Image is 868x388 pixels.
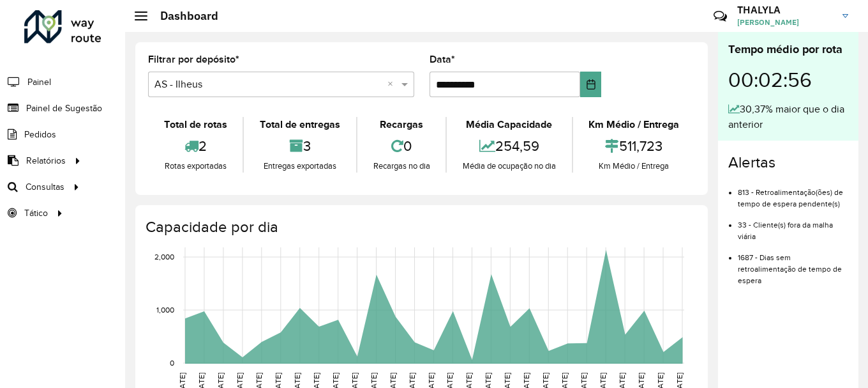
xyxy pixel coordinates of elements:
li: 813 - Retroalimentação(ões) de tempo de espera pendente(s) [738,177,848,210]
div: Km Médio / Entrega [576,117,692,132]
span: Tático [24,206,48,220]
div: 0 [361,132,442,160]
h4: Capacidade por dia [146,218,695,237]
span: Painel de Sugestão [26,102,102,115]
div: Recargas [361,117,442,132]
div: 511,723 [576,132,692,160]
text: 1,000 [156,306,174,314]
label: Filtrar por depósito [148,52,239,67]
a: Contato Rápido [707,3,734,30]
text: 0 [170,359,174,367]
h3: THALYLA [737,4,833,16]
div: Entregas exportadas [247,160,352,173]
span: [PERSON_NAME] [737,17,833,28]
div: Média de ocupação no dia [450,160,568,173]
li: 1687 - Dias sem retroalimentação de tempo de espera [738,242,848,286]
div: 2 [151,132,239,160]
li: 33 - Cliente(s) fora da malha viária [738,210,848,242]
div: Rotas exportadas [151,160,239,173]
div: Total de entregas [247,117,352,132]
div: Recargas no dia [361,160,442,173]
div: 30,37% maior que o dia anterior [728,102,848,132]
span: Consultas [26,180,64,194]
span: Relatórios [26,154,66,167]
div: 3 [247,132,352,160]
div: Km Médio / Entrega [576,160,692,173]
div: 00:02:56 [728,58,848,102]
text: 2,000 [154,252,174,261]
div: Tempo médio por rota [728,41,848,58]
div: 254,59 [450,132,568,160]
label: Data [430,52,455,67]
button: Choose Date [580,72,601,97]
h2: Dashboard [147,9,218,23]
div: Média Capacidade [450,117,568,132]
span: Pedidos [24,128,56,141]
span: Clear all [387,77,398,92]
h4: Alertas [728,153,848,172]
span: Painel [27,75,51,89]
div: Total de rotas [151,117,239,132]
